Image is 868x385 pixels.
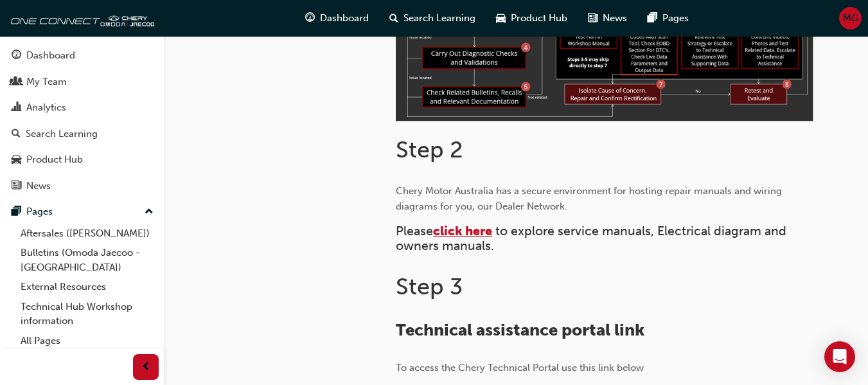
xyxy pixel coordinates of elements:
a: guage-iconDashboard [295,5,379,31]
span: chart-icon [12,102,21,114]
span: search-icon [389,10,398,26]
span: up-icon [145,204,154,220]
div: Open Intercom Messenger [824,341,855,372]
span: MG [843,11,858,26]
span: to explore service manuals, Electrical diagram and owners manuals. [396,224,790,253]
span: Please [396,224,433,238]
span: search-icon [12,129,21,140]
a: Analytics [5,96,159,120]
span: Search Learning [403,11,475,26]
span: Dashboard [320,11,369,26]
a: Technical Hub Workshop information [15,297,159,331]
div: My Team [26,75,67,89]
span: people-icon [12,76,21,88]
a: All Pages [15,331,159,351]
span: news-icon [588,10,598,26]
a: Aftersales ([PERSON_NAME]) [15,224,159,244]
a: click here [433,224,492,238]
button: Pages [5,200,159,224]
button: MG [839,7,862,30]
a: Search Learning [5,122,159,146]
div: Product Hub [26,152,83,167]
span: car-icon [496,10,506,26]
span: pages-icon [12,206,21,218]
img: oneconnect [6,5,154,31]
div: News [26,179,51,193]
a: My Team [5,70,159,94]
span: Technical assistance portal link [396,320,644,340]
span: To access the Chery Technical Portal use this link below [396,362,644,373]
span: Product Hub [511,11,567,26]
div: Dashboard [26,48,75,63]
a: News [5,174,159,198]
div: Analytics [26,100,66,115]
span: Step 2 [396,136,463,163]
button: DashboardMy TeamAnalyticsSearch LearningProduct HubNews [5,41,159,200]
div: Pages [26,204,53,219]
a: Product Hub [5,148,159,172]
a: pages-iconPages [637,5,699,31]
span: Chery Motor Australia has a secure environment for hosting repair manuals and wiring diagrams for... [396,185,784,212]
a: car-iconProduct Hub [486,5,578,31]
a: Bulletins (Omoda Jaecoo - [GEOGRAPHIC_DATA]) [15,243,159,277]
span: guage-icon [305,10,315,26]
div: Search Learning [26,127,98,141]
a: search-iconSearch Learning [379,5,486,31]
span: prev-icon [141,359,151,375]
span: pages-icon [648,10,657,26]
a: External Resources [15,277,159,297]
span: Pages [662,11,689,26]
a: Dashboard [5,44,159,67]
a: news-iconNews [578,5,637,31]
span: Step 3 [396,273,463,300]
span: guage-icon [12,50,21,62]
span: car-icon [12,154,21,166]
span: News [603,11,627,26]
span: news-icon [12,181,21,192]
